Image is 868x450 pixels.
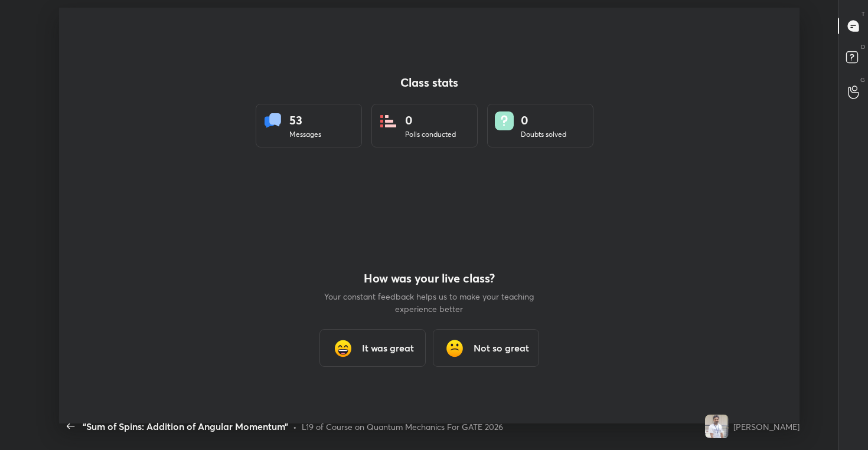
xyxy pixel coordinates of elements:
p: G [860,75,865,84]
div: “Sum of Spins: Addition of Angular Momentum” [83,419,288,433]
div: • [293,421,297,433]
img: 5fec7a98e4a9477db02da60e09992c81.jpg [705,415,729,438]
p: D [861,42,865,51]
h4: How was your live class? [323,272,536,286]
div: 0 [405,111,456,129]
div: 0 [521,111,566,129]
img: statsPoll.b571884d.svg [379,111,398,130]
div: Doubts solved [521,129,566,140]
img: doubts.8a449be9.svg [495,111,514,130]
img: frowning_face_cmp.gif [443,337,466,360]
img: grinning_face_with_smiling_eyes_cmp.gif [331,337,355,360]
div: Polls conducted [405,129,456,140]
p: T [862,9,865,18]
div: L19 of Course on Quantum Mechanics For GATE 2026 [302,421,503,433]
div: [PERSON_NAME] [733,421,800,433]
div: Messages [289,129,321,140]
img: statsMessages.856aad98.svg [263,111,282,130]
h3: It was great [362,341,414,356]
p: Your constant feedback helps us to make your teaching experience better [323,291,536,316]
div: 53 [289,111,321,129]
h3: Not so great [474,341,529,356]
h4: Class stats [256,75,603,90]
